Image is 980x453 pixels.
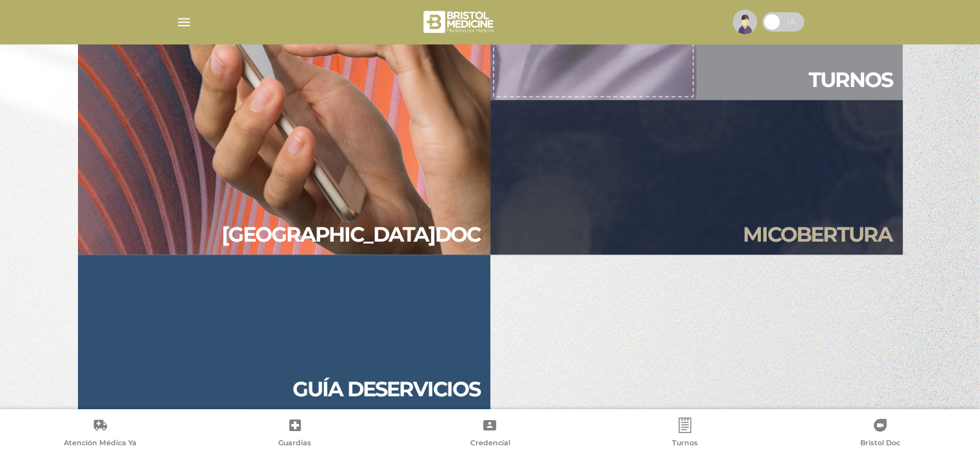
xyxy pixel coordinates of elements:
[809,68,892,92] h2: Tur nos
[470,438,510,450] span: Credencial
[782,418,977,450] a: Bristol Doc
[672,438,698,450] span: Turnos
[743,222,892,247] h2: Mi cober tura
[176,14,192,30] img: Cober_menu-lines-white.svg
[78,255,490,409] a: Guía deservicios
[490,100,903,255] a: Micobertura
[3,418,198,450] a: Atención Médica Ya
[198,418,393,450] a: Guardias
[293,377,480,401] h2: Guía de servicios
[392,418,588,450] a: Credencial
[733,10,757,34] img: profile-placeholder.svg
[421,6,498,37] img: bristol-medicine-blanco.png
[222,222,480,247] h2: [GEOGRAPHIC_DATA] doc
[64,438,137,450] span: Atención Médica Ya
[588,418,783,450] a: Turnos
[860,438,900,450] span: Bristol Doc
[278,438,311,450] span: Guardias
